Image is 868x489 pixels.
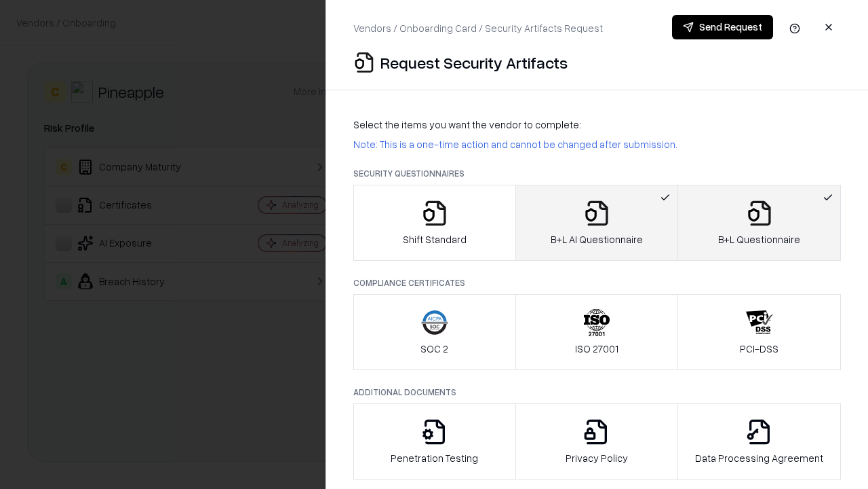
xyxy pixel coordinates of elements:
button: Send Request [672,15,773,39]
button: Penetration Testing [353,403,516,479]
button: PCI-DSS [677,294,841,370]
p: Security Questionnaires [353,168,841,179]
p: Select the items you want the vendor to complete: [353,117,841,132]
p: B+L AI Questionnaire [551,232,643,247]
button: Data Processing Agreement [677,403,841,479]
p: Privacy Policy [566,451,628,465]
button: Shift Standard [353,185,516,261]
button: B+L Questionnaire [677,185,841,261]
p: B+L Questionnaire [718,232,800,247]
p: Note: This is a one-time action and cannot be changed after submission. [353,137,841,151]
p: Compliance Certificates [353,277,841,289]
p: PCI-DSS [740,342,778,356]
p: Vendors / Onboarding Card / Security Artifacts Request [353,21,603,35]
p: Penetration Testing [391,451,478,465]
button: B+L AI Questionnaire [515,185,679,261]
button: ISO 27001 [515,294,679,370]
button: SOC 2 [353,294,516,370]
p: Request Security Artifacts [380,52,568,73]
button: Privacy Policy [515,403,679,479]
p: Shift Standard [403,232,467,247]
p: SOC 2 [420,342,448,356]
p: Additional Documents [353,386,841,398]
p: Data Processing Agreement [695,451,823,465]
p: ISO 27001 [575,342,618,356]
